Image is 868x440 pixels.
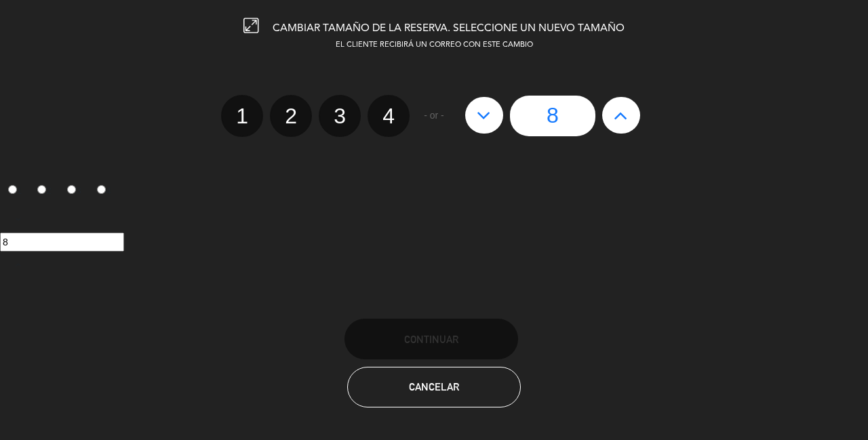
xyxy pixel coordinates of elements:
[37,185,46,194] input: 2
[60,180,90,203] label: 3
[409,381,459,393] span: Cancelar
[319,95,361,137] label: 3
[347,367,521,407] button: Cancelar
[30,180,60,203] label: 2
[273,23,625,34] span: CAMBIAR TAMAÑO DE LA RESERVA. SELECCIONE UN NUEVO TAMAÑO
[336,41,533,49] span: EL CLIENTE RECIBIRÁ UN CORREO CON ESTE CAMBIO
[368,95,410,137] label: 4
[89,180,119,203] label: 4
[404,334,458,345] span: Continuar
[221,95,263,137] label: 1
[97,185,106,194] input: 4
[424,108,444,123] span: - or -
[344,319,518,359] button: Continuar
[8,185,17,194] input: 1
[67,185,76,194] input: 3
[270,95,312,137] label: 2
